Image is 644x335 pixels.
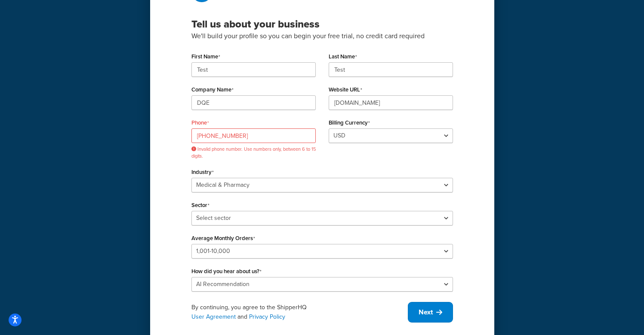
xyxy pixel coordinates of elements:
h3: Tell us about your business [191,18,453,30]
p: We'll build your profile so you can begin your free trial, no credit card required [191,30,453,42]
label: Phone [191,119,209,126]
label: Company Name [191,86,234,93]
label: Last Name [329,53,357,60]
a: Privacy Policy [249,312,285,321]
label: Average Monthly Orders [191,235,255,242]
label: Billing Currency [329,119,370,126]
a: User Agreement [191,312,236,321]
label: How did you hear about us? [191,268,262,275]
button: Next [408,302,453,323]
label: Website URL [329,86,362,93]
label: Industry [191,169,214,176]
label: First Name [191,53,220,60]
span: Next [419,308,433,317]
div: By continuing, you agree to the ShipperHQ and [191,303,408,322]
span: Invalid phone number. Use numbers only, between 6 to 15 digits. [191,146,316,159]
label: Sector [191,202,210,209]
